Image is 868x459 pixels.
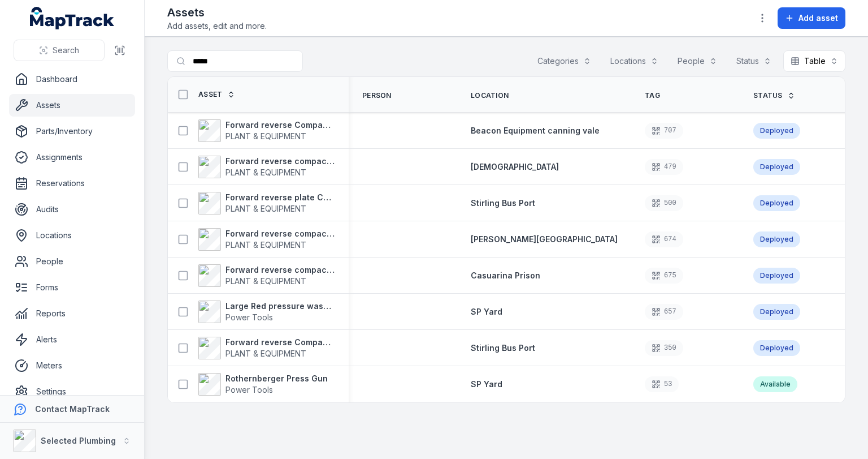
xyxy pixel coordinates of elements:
strong: Forward reverse compactor BPR455 Bomag 400kg [225,156,335,167]
span: PLANT & EQUIPMENT [225,131,306,141]
strong: Rothernberger Press Gun [225,373,328,384]
a: Forward reverse Compactor 100/80 Bomag 726kgPLANT & EQUIPMENT [198,337,335,359]
a: Forward reverse compactor CR8 [PERSON_NAME] 605kgPLANT & EQUIPMENT [198,264,335,287]
button: Search [14,40,105,61]
div: Deployed [753,268,800,284]
a: SP Yard [471,306,502,318]
div: Deployed [753,123,800,139]
a: Asset [198,90,235,99]
span: Stirling Bus Port [471,198,535,208]
div: Deployed [753,304,800,320]
a: Beacon Equipment canning vale [471,125,600,136]
span: Power Tools [225,385,273,394]
div: 500 [645,195,683,211]
a: Alerts [9,328,135,351]
span: Status [753,91,783,100]
a: Forms [9,276,135,299]
span: SP Yard [471,379,502,389]
span: Tag [645,91,660,100]
h2: Assets [167,5,267,20]
span: Location [471,91,509,100]
span: Search [53,45,79,56]
span: Power Tools [225,312,273,322]
strong: Forward reverse compactor CR8 [PERSON_NAME] 605kg [225,264,335,276]
div: Deployed [753,340,800,356]
a: Parts/Inventory [9,120,135,143]
span: Beacon Equipment canning vale [471,126,600,135]
a: Rothernberger Press GunPower Tools [198,373,328,396]
div: Deployed [753,159,800,175]
a: Stirling Bus Port [471,198,535,209]
button: Table [783,50,845,72]
strong: Forward reverse plate Compactor MVH308D Mikasa 361kg [225,192,335,203]
strong: Selected Plumbing [41,436,116,445]
a: SP Yard [471,379,502,390]
strong: Large Red pressure washer [225,301,335,312]
div: 350 [645,340,683,356]
span: PLANT & EQUIPMENT [225,204,306,213]
a: Casuarina Prison [471,270,540,281]
span: PLANT & EQUIPMENT [225,240,306,250]
button: People [670,50,724,72]
strong: Contact MapTrack [35,404,110,414]
a: Stirling Bus Port [471,342,535,354]
span: Casuarina Prison [471,271,540,280]
div: Available [753,376,797,392]
div: 479 [645,159,683,175]
a: Meters [9,354,135,377]
a: Audits [9,198,135,221]
a: Forward reverse plate Compactor MVH308D Mikasa 361kgPLANT & EQUIPMENT [198,192,335,215]
a: Dashboard [9,68,135,91]
a: Locations [9,224,135,247]
button: Add asset [778,7,845,29]
span: SP Yard [471,307,502,316]
a: Assignments [9,146,135,169]
a: [DEMOGRAPHIC_DATA] [471,161,559,173]
span: Add asset [798,12,838,24]
a: Reports [9,302,135,325]
a: Status [753,91,795,100]
span: PLANT & EQUIPMENT [225,349,306,358]
strong: Forward reverse Compactor 100/80 Bomag 726kg [225,337,335,348]
a: Reservations [9,172,135,195]
span: Add assets, edit and more. [167,20,267,32]
div: Deployed [753,231,800,247]
a: MapTrack [30,7,115,29]
div: 674 [645,231,683,247]
a: Forward reverse Compactor DPU110 [PERSON_NAME] 830kgPLANT & EQUIPMENT [198,119,335,142]
span: [PERSON_NAME][GEOGRAPHIC_DATA] [471,234,618,244]
span: Person [362,91,392,100]
span: PLANT & EQUIPMENT [225,168,306,177]
a: Settings [9,380,135,403]
span: Stirling Bus Port [471,343,535,353]
a: Forward reverse compactor 100/80 Bomag 726kgPLANT & EQUIPMENT [198,228,335,251]
div: 675 [645,268,683,284]
a: [PERSON_NAME][GEOGRAPHIC_DATA] [471,234,618,245]
div: 707 [645,123,683,139]
div: 53 [645,376,679,392]
span: Asset [198,90,223,99]
span: PLANT & EQUIPMENT [225,276,306,286]
div: Deployed [753,195,800,211]
button: Status [729,50,779,72]
a: People [9,250,135,273]
strong: Forward reverse compactor 100/80 Bomag 726kg [225,228,335,239]
strong: Forward reverse Compactor DPU110 [PERSON_NAME] 830kg [225,119,335,131]
a: Assets [9,94,135,117]
span: [DEMOGRAPHIC_DATA] [471,162,559,171]
div: 657 [645,304,683,320]
a: Forward reverse compactor BPR455 Bomag 400kgPLANT & EQUIPMENT [198,156,335,178]
a: Large Red pressure washerPower Tools [198,301,335,323]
